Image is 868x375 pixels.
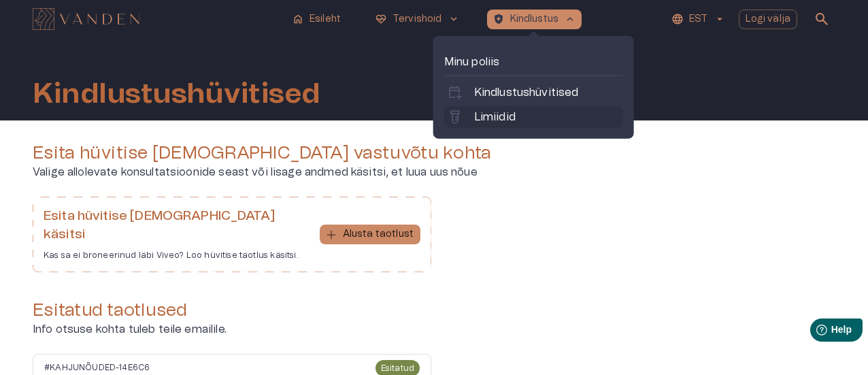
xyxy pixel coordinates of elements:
[493,13,505,25] span: health_and_safety
[447,109,463,125] span: labs
[44,208,309,244] h6: Esita hüvitise [DEMOGRAPHIC_DATA] käsitsi
[814,11,830,27] span: search
[474,109,516,125] p: Limiidid
[762,313,868,351] iframe: Help widget launcher
[739,10,798,29] button: Logi välja
[448,13,460,25] span: keyboard_arrow_down
[393,12,442,27] p: Tervishoid
[375,13,387,25] span: ecg_heart
[369,10,465,29] button: ecg_heartTervishoidkeyboard_arrow_down
[447,84,620,101] a: calendar_add_onKindlustushüvitised
[33,8,139,30] img: Vanden logo
[44,362,150,374] p: # KAHJUNÕUDED - 14E6C6
[320,225,420,244] button: Alusta taotlust
[447,84,463,101] span: calendar_add_on
[669,10,727,29] button: EST
[746,12,791,27] p: Logi välja
[33,299,835,321] h4: Esitatud taotlused
[474,84,579,101] p: Kindlustushüvitised
[487,10,582,29] button: health_and_safetyKindlustuskeyboard_arrow_up
[33,164,835,180] p: Valige allolevate konsultatsioonide seast või lisage andmed käsitsi, et luua uus nõue
[444,54,623,70] p: Minu poliis
[689,12,707,27] p: EST
[44,250,309,261] p: Kas sa ei broneerinud läbi Viveo? Loo hüvitise taotlus käsitsi.
[343,227,414,242] p: Alusta taotlust
[286,10,348,29] button: homeEsileht
[33,78,320,110] h1: Kindlustushüvitised
[447,109,620,125] a: labsLimiidid
[510,12,559,27] p: Kindlustus
[292,13,304,25] span: home
[310,12,341,27] p: Esileht
[33,10,281,29] a: Navigate to homepage
[33,142,835,164] h4: Esita hüvitise [DEMOGRAPHIC_DATA] vastuvõtu kohta
[808,5,835,33] button: open search modal
[564,13,576,25] span: keyboard_arrow_up
[33,321,835,338] p: Info otsuse kohta tuleb teile emailile.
